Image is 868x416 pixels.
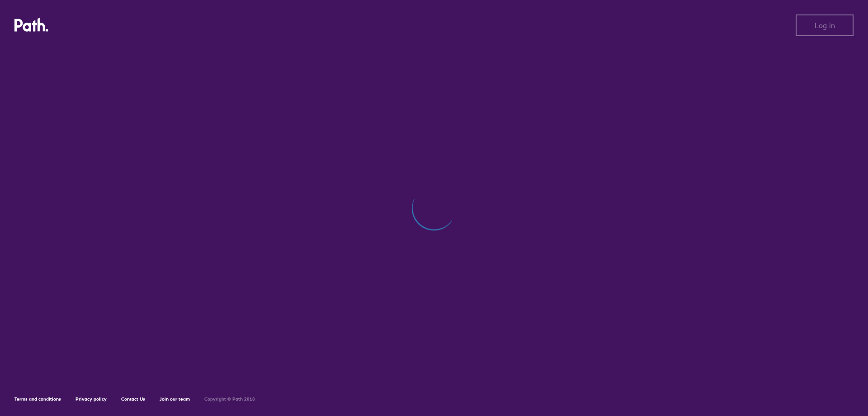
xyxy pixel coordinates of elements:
[121,396,145,402] a: Contact Us
[160,396,190,402] a: Join our team
[815,21,835,29] span: Log in
[75,396,107,402] a: Privacy policy
[796,14,854,36] button: Log in
[204,397,255,402] h6: Copyright © Path 2018
[14,396,61,402] a: Terms and conditions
